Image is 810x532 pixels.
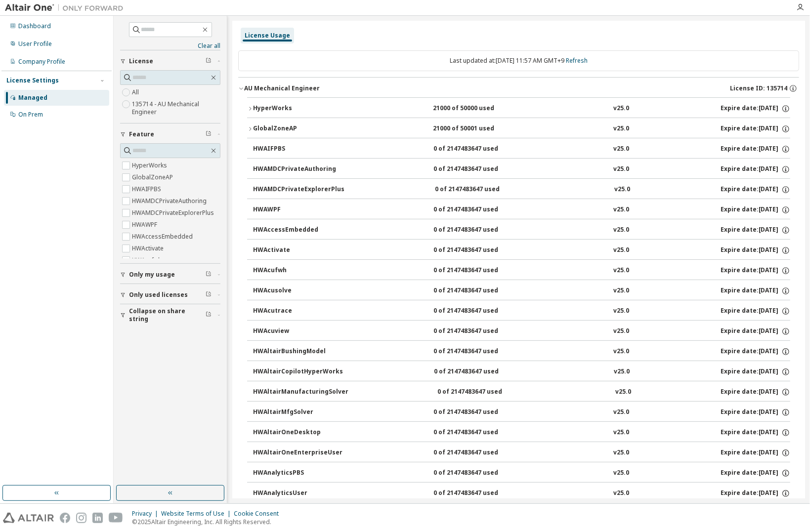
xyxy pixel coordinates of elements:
button: GlobalZoneAP21000 of 50001 usedv25.0Expire date:[DATE] [247,118,790,140]
div: Expire date: [DATE] [721,286,790,295]
div: Expire date: [DATE] [721,489,790,498]
div: HWAMDCPrivateAuthoring [253,165,342,174]
button: Only used licenses [120,284,220,306]
label: All [132,86,141,98]
div: HWAWPF [253,205,342,214]
label: HWAcufwh [132,254,164,266]
img: youtube.svg [109,513,123,523]
button: HWAcusolve0 of 2147483647 usedv25.0Expire date:[DATE] [253,280,790,302]
label: HWAMDCPrivateExplorerPlus [132,207,216,219]
div: Expire date: [DATE] [721,327,790,336]
button: HWAltairCopilotHyperWorks0 of 2147483647 usedv25.0Expire date:[DATE] [253,361,790,383]
div: v25.0 [613,286,629,295]
div: Dashboard [18,22,51,30]
div: 0 of 2147483647 used [433,266,522,275]
label: HWActivate [132,243,166,254]
div: HyperWorks [253,104,342,113]
div: 0 of 2147483647 used [433,449,522,457]
div: GlobalZoneAP [253,124,342,133]
button: HWAltairBushingModel0 of 2147483647 usedv25.0Expire date:[DATE] [253,341,790,363]
label: HWAccessEmbedded [132,231,195,243]
button: HWAltairOneEnterpriseUser0 of 2147483647 usedv25.0Expire date:[DATE] [253,442,790,464]
button: HWAltairOneDesktop0 of 2147483647 usedv25.0Expire date:[DATE] [253,422,790,444]
div: Privacy [132,510,161,518]
div: v25.0 [613,165,629,174]
div: 0 of 2147483647 used [433,489,522,498]
div: v25.0 [613,104,629,113]
div: HWAcusolve [253,286,342,295]
button: Feature [120,123,220,145]
div: Website Terms of Use [161,510,234,518]
div: v25.0 [613,307,629,316]
div: 0 of 2147483647 used [433,469,522,478]
div: Expire date: [DATE] [721,388,790,397]
div: 0 of 2147483647 used [433,408,522,417]
div: v25.0 [614,368,630,376]
div: v25.0 [613,489,629,498]
div: Expire date: [DATE] [721,145,790,154]
div: 0 of 2147483647 used [433,428,522,437]
div: 0 of 2147483647 used [435,185,524,194]
div: Expire date: [DATE] [721,185,790,194]
div: HWAMDCPrivateExplorerPlus [253,185,344,194]
a: Clear all [120,42,220,50]
div: Expire date: [DATE] [721,104,790,113]
div: Expire date: [DATE] [721,469,790,478]
button: HWAnalyticsUser0 of 2147483647 usedv25.0Expire date:[DATE] [253,483,790,504]
div: v25.0 [614,449,630,457]
button: HWAltairManufacturingSolver0 of 2147483647 usedv25.0Expire date:[DATE] [253,381,790,403]
span: Clear filter [206,271,212,279]
span: Clear filter [206,57,212,65]
img: facebook.svg [60,513,70,523]
div: Expire date: [DATE] [721,449,790,457]
div: v25.0 [613,327,629,336]
div: v25.0 [613,347,629,356]
span: Feature [129,130,154,138]
div: 21000 of 50000 used [433,104,522,113]
div: 0 of 2147483647 used [437,388,526,397]
div: Expire date: [DATE] [721,408,790,417]
div: HWAcutrace [253,307,342,316]
div: 0 of 2147483647 used [433,226,522,235]
div: Expire date: [DATE] [721,165,790,174]
button: HWAcuview0 of 2147483647 usedv25.0Expire date:[DATE] [253,321,790,342]
div: HWAcufwh [253,266,342,275]
div: v25.0 [616,388,632,397]
button: Collapse on share string [120,304,220,326]
span: Collapse on share string [129,307,206,323]
div: v25.0 [613,428,629,437]
img: Altair One [5,3,128,13]
span: Clear filter [206,130,212,138]
div: Expire date: [DATE] [721,347,790,356]
span: License [129,57,153,65]
label: HWAWPF [132,219,159,231]
span: Only my usage [129,271,175,279]
div: HWAIFPBS [253,145,342,154]
div: On Prem [18,111,43,119]
button: HWAWPF0 of 2147483647 usedv25.0Expire date:[DATE] [253,199,790,221]
button: HWAltairMfgSolver0 of 2147483647 usedv25.0Expire date:[DATE] [253,402,790,423]
div: Managed [18,94,47,102]
div: Expire date: [DATE] [721,226,790,235]
div: v25.0 [613,226,629,235]
span: Only used licenses [129,291,188,299]
div: Expire date: [DATE] [721,307,790,316]
div: 21000 of 50001 used [433,124,522,133]
div: Expire date: [DATE] [721,246,790,255]
div: 0 of 2147483647 used [433,307,522,316]
div: HWAnalyticsPBS [253,469,342,478]
div: Expire date: [DATE] [721,124,790,133]
button: HWAMDCPrivateExplorerPlus0 of 2147483647 usedv25.0Expire date:[DATE] [253,179,790,201]
button: HyperWorks21000 of 50000 usedv25.0Expire date:[DATE] [247,98,790,120]
a: Refresh [566,56,588,65]
div: License Settings [6,77,59,84]
div: 0 of 2147483647 used [433,165,522,174]
img: linkedin.svg [92,513,103,523]
button: Only my usage [120,264,220,286]
div: HWAltairOneDesktop [253,428,342,437]
div: Expire date: [DATE] [721,368,790,376]
div: 0 of 2147483647 used [433,205,522,214]
div: AU Mechanical Engineer [244,84,320,92]
button: AU Mechanical EngineerLicense ID: 135714 [238,78,799,99]
div: 0 of 2147483647 used [433,286,522,295]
